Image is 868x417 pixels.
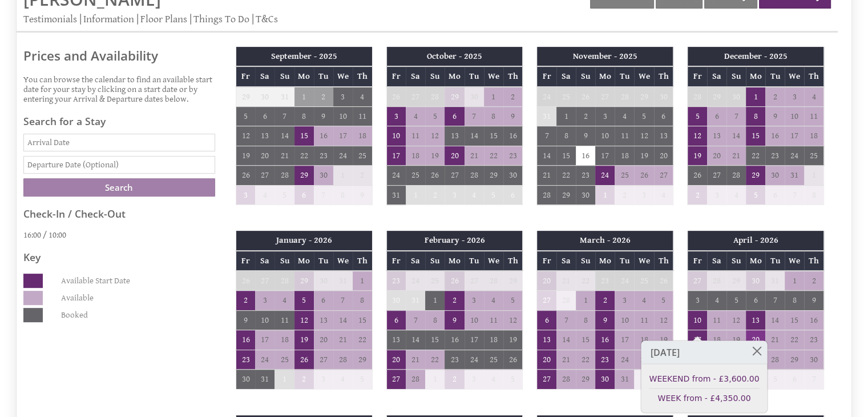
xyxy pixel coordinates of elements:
[255,107,274,126] td: 6
[23,178,215,197] input: Search
[707,146,726,165] td: 20
[465,107,484,126] td: 7
[556,251,576,271] th: Sa
[595,146,615,165] td: 17
[615,166,634,185] td: 25
[314,126,333,146] td: 16
[23,114,215,128] h3: Search for a Stay
[294,146,314,165] td: 22
[425,126,445,146] td: 12
[406,185,425,205] td: 1
[406,291,425,310] td: 31
[425,87,445,107] td: 28
[465,185,484,205] td: 4
[804,271,823,291] td: 2
[255,166,274,185] td: 27
[654,185,673,205] td: 4
[445,271,464,291] td: 26
[445,185,464,205] td: 3
[445,66,464,86] th: Mo
[537,185,556,205] td: 28
[23,47,215,65] a: Prices and Availability
[425,66,445,86] th: Su
[537,146,556,165] td: 14
[503,185,523,205] td: 6
[425,291,445,310] td: 1
[537,126,556,146] td: 7
[314,87,333,107] td: 2
[503,126,523,146] td: 16
[236,146,255,165] td: 19
[255,87,274,107] td: 30
[804,107,823,126] td: 11
[785,166,804,185] td: 31
[746,185,765,205] td: 5
[484,146,503,165] td: 22
[537,47,673,66] th: November - 2025
[353,271,372,291] td: 1
[785,107,804,126] td: 10
[23,207,215,220] h3: Check-In / Check-Out
[726,66,746,86] th: Su
[425,166,445,185] td: 26
[537,107,556,126] td: 31
[314,166,333,185] td: 30
[785,185,804,205] td: 7
[654,66,673,86] th: Th
[726,271,746,291] td: 29
[595,87,615,107] td: 27
[353,66,372,86] th: Th
[804,126,823,146] td: 18
[726,107,746,126] td: 7
[503,251,523,271] th: Th
[746,66,765,86] th: Mo
[785,146,804,165] td: 24
[503,107,523,126] td: 9
[804,185,823,205] td: 8
[484,291,503,310] td: 4
[634,166,653,185] td: 26
[465,271,484,291] td: 27
[484,271,503,291] td: 28
[503,291,523,310] td: 5
[314,251,333,271] th: Tu
[746,126,765,146] td: 15
[140,13,187,25] a: Floor Plans
[576,87,595,107] td: 26
[726,166,746,185] td: 28
[465,166,484,185] td: 28
[333,251,353,271] th: We
[595,185,615,205] td: 1
[236,107,255,126] td: 5
[654,107,673,126] td: 6
[707,185,726,205] td: 3
[193,13,249,25] a: Things To Do
[256,13,278,25] a: T&Cs
[294,66,314,86] th: Mo
[688,166,707,185] td: 26
[23,230,215,240] p: 16:00 / 10:00
[294,107,314,126] td: 8
[484,185,503,205] td: 5
[688,271,707,291] td: 27
[386,107,406,126] td: 3
[314,66,333,86] th: Tu
[654,251,673,271] th: Th
[274,87,294,107] td: 31
[294,251,314,271] th: Mo
[615,66,634,86] th: Tu
[386,251,406,271] th: Fr
[634,87,653,107] td: 29
[236,231,372,250] th: January - 2026
[23,75,215,104] p: You can browse the calendar to find an available start date for your stay by clicking on a start ...
[537,271,556,291] td: 20
[537,166,556,185] td: 21
[634,291,653,310] td: 4
[484,87,503,107] td: 1
[445,126,464,146] td: 13
[556,126,576,146] td: 8
[707,66,726,86] th: Sa
[23,134,215,151] input: Arrival Date
[634,66,653,86] th: We
[236,166,255,185] td: 26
